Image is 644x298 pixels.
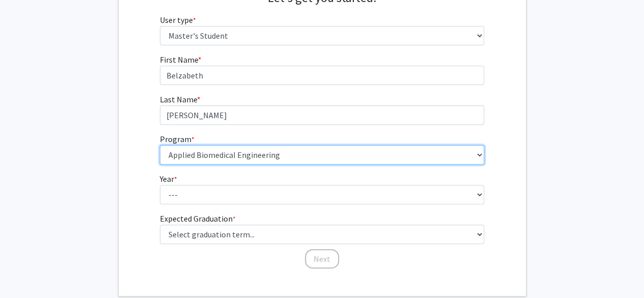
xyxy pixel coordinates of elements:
[160,133,194,145] label: Program
[160,55,198,65] span: First Name
[160,212,236,225] label: Expected Graduation
[160,94,197,104] span: Last Name
[305,249,339,268] button: Next
[8,252,43,290] iframe: Chat
[160,14,196,26] label: User type
[160,173,177,185] label: Year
